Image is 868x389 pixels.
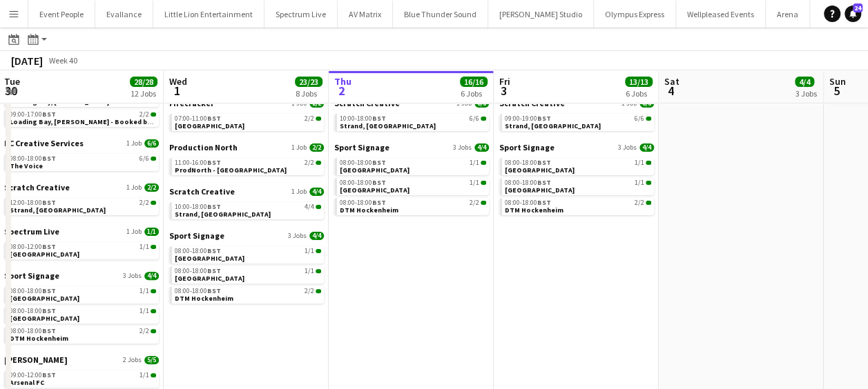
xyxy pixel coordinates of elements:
span: 2/2 [139,328,149,335]
span: 09:00-12:00 [10,372,56,379]
span: 1/1 [646,181,651,185]
span: 3 Jobs [288,232,307,240]
span: 1/1 [646,161,651,165]
a: Production North1 Job2/2 [169,142,324,152]
span: 4/4 [795,77,814,87]
span: Sport Signage [334,142,389,152]
div: Scratch Creative1 Job4/410:00-18:00BST4/4Strand, [GEOGRAPHIC_DATA] [169,186,324,230]
button: Blue Thunder Sound [393,1,488,28]
a: 08:00-18:00BST1/1[GEOGRAPHIC_DATA] [340,158,486,174]
span: BST [372,178,386,187]
div: Spectrum Live1 Job1/108:00-12:00BST1/1[GEOGRAPHIC_DATA] [4,226,159,270]
span: BST [42,306,56,315]
span: BST [42,110,56,119]
span: 6/6 [470,115,479,122]
span: 08:00-12:00 [10,243,56,250]
div: 3 Jobs [795,88,817,99]
span: 2/2 [646,201,651,205]
a: 24 [845,6,861,22]
span: 1/1 [481,161,486,165]
a: 08:00-18:00BST1/1[GEOGRAPHIC_DATA] [10,306,156,322]
span: 08:00-18:00 [175,268,221,275]
span: Singapore [175,254,244,263]
a: 08:00-18:00BST1/1[GEOGRAPHIC_DATA] [175,266,321,282]
span: 2/2 [151,201,156,205]
a: 11:00-16:00BST2/2ProdNorth - [GEOGRAPHIC_DATA] [175,158,321,174]
div: 6 Jobs [626,88,652,99]
span: 2/2 [305,115,314,122]
span: 1/1 [151,289,156,293]
button: AV Matrix [338,1,393,28]
span: BST [42,242,56,251]
span: BST [372,158,386,167]
div: Sport Signage3 Jobs4/408:00-18:00BST1/1[GEOGRAPHIC_DATA]08:00-18:00BST1/1[GEOGRAPHIC_DATA]08:00-1... [499,142,654,218]
span: Production North [169,142,238,152]
span: 07:00-11:00 [175,115,221,122]
span: 1/1 [151,373,156,377]
span: BST [42,326,56,335]
span: 1/1 [144,228,159,236]
span: BST [42,198,56,207]
span: DTM Hockenheim [175,294,233,303]
span: BST [537,114,551,123]
div: Scratch Creative1 Job6/610:00-18:00BST6/6Strand, [GEOGRAPHIC_DATA] [334,98,489,142]
span: 2/2 [316,289,321,293]
span: 4 [662,83,679,99]
span: 08:00-18:00 [175,248,221,255]
span: 3 Jobs [453,143,472,152]
span: 28/28 [130,77,157,87]
span: 3 Jobs [618,143,637,152]
span: 6/6 [481,117,486,121]
span: Tue [4,75,20,88]
span: Fri [499,75,510,88]
span: 4/4 [144,272,159,280]
span: 4/4 [305,203,314,210]
a: 08:00-18:00BST2/2DTM Hockenheim [505,198,651,214]
span: Scratch Creative [4,182,70,192]
span: 08:00-18:00 [340,199,386,206]
a: Sport Signage3 Jobs4/4 [499,142,654,152]
span: 2/2 [151,112,156,117]
button: [PERSON_NAME] Studio [488,1,594,28]
a: Sport Signage3 Jobs4/4 [4,270,159,281]
span: 10:00-18:00 [175,203,221,210]
span: 5/5 [144,356,159,364]
span: 08:00-18:00 [10,155,56,162]
span: 08:00-18:00 [10,288,56,295]
span: 3 [497,83,510,99]
div: Sport Signage3 Jobs4/408:00-18:00BST1/1[GEOGRAPHIC_DATA]08:00-18:00BST1/1[GEOGRAPHIC_DATA]08:00-1... [169,230,324,306]
span: 08:00-18:00 [10,308,56,315]
div: EC Creative Services1 Job6/608:00-18:00BST6/6The Voice [4,138,159,182]
a: 08:00-18:00BST2/2DTM Hockenheim [175,286,321,302]
span: 6/6 [635,115,644,122]
a: 09:00-12:00BST1/1Arsenal FC [10,370,156,386]
span: 2 Jobs [123,356,142,364]
span: 2/2 [144,183,159,192]
div: Sport Signage3 Jobs4/408:00-18:00BST1/1[GEOGRAPHIC_DATA]08:00-18:00BST1/1[GEOGRAPHIC_DATA]08:00-1... [334,142,489,218]
span: Sport Signage [169,230,224,241]
a: 08:00-18:00BST2/2DTM Hockenheim [340,198,486,214]
span: 1/1 [305,268,314,275]
span: Singapore [505,186,575,194]
span: 08:00-18:00 [10,328,56,335]
span: 2/2 [139,111,149,118]
button: Wellpleased Events [676,1,766,28]
span: 1/1 [481,181,486,185]
span: BST [42,370,56,379]
span: Strand, Temple [10,206,106,215]
span: 2/2 [481,201,486,205]
span: 08:00-18:00 [340,159,386,166]
span: 1/1 [139,288,149,295]
span: Wasserman [4,355,68,365]
a: 08:00-18:00BST1/1[GEOGRAPHIC_DATA] [340,178,486,194]
span: Strand, Temple [505,121,601,130]
span: Sun [829,75,846,88]
a: EC Creative Services1 Job6/6 [4,138,159,148]
span: BST [207,266,221,275]
span: Sport Signage [4,270,59,281]
a: Sport Signage3 Jobs4/4 [334,142,489,152]
span: Singapore [10,294,79,303]
span: 2/2 [635,199,644,206]
span: 1 Job [126,228,142,236]
span: EC Creative Services [4,138,84,148]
